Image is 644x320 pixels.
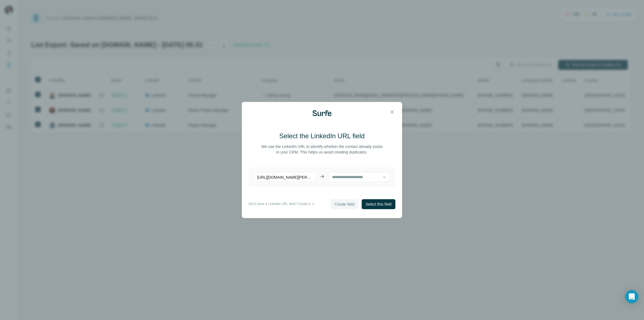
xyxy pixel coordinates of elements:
p: [URL][DOMAIN_NAME][PERSON_NAME] [254,172,316,182]
div: Open Intercom Messenger [625,290,638,303]
button: Create field [331,199,358,209]
span: Create field [335,201,355,207]
span: Select this field [366,201,392,207]
h3: Select the LinkedIn URL field [279,132,365,140]
p: We use the LinkedIn URL to identify whether the contact already exists in your CRM. This helps us... [260,144,384,155]
p: Don't have a LinkedIn URL field? Create it [249,201,310,207]
button: Select this field [362,199,395,209]
img: Surfe Logo [312,110,332,116]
